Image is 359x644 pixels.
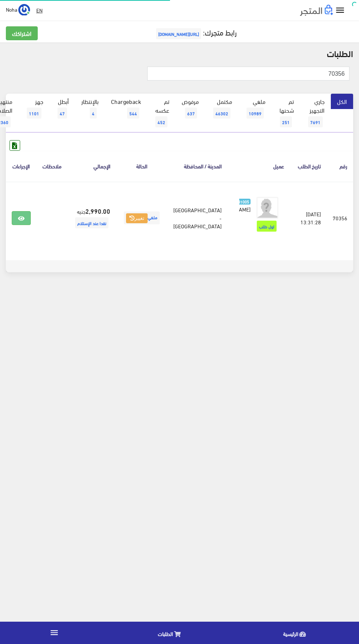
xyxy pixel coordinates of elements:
i:  [335,5,345,16]
th: الإجراءات [6,151,37,181]
a: رابط متجرك:[URL][DOMAIN_NAME] [154,25,237,39]
img: . [300,5,333,16]
span: 251 [280,116,292,127]
a: تم عكسه452 [147,94,175,132]
span: Noha [6,5,17,14]
img: avatar.png [256,197,278,219]
span: نقدا عند الإستلام [75,217,108,228]
th: عميل [227,151,290,181]
span: 637 [185,108,197,119]
i:  [49,628,59,637]
span: 4 [90,108,97,119]
th: اﻹجمالي [67,151,116,181]
a: EN [33,4,45,17]
span: 31005 [236,199,251,205]
a: جهز1101 [19,94,49,124]
a: جاري التجهيز7691 [300,94,331,132]
a: ... Noha [6,4,30,15]
span: الطلبات [158,629,173,638]
img: ... [18,4,30,16]
a: أبطل47 [49,94,75,124]
th: المدينة / المحافظة [167,151,227,181]
th: ملاحظات [37,151,67,181]
span: 452 [155,116,167,127]
th: رقم [327,151,353,181]
a: الطلبات [108,624,234,642]
a: الرئيسية [234,624,359,642]
span: 1101 [27,108,41,119]
span: 47 [58,108,67,119]
a: 31005 [PERSON_NAME] [239,197,251,213]
span: 10989 [247,108,264,119]
a: تم شحنها251 [272,94,300,132]
span: 544 [127,108,139,119]
a: مرفوض637 [175,94,205,124]
span: الرئيسية [283,629,298,638]
a: الكل [331,94,353,109]
th: الحالة [116,151,167,181]
input: بحث ( رقم الطلب, رقم الهاتف, الإسم, البريد اﻹلكتروني )... [147,67,349,80]
a: بالإنتظار4 [75,94,105,124]
span: ملغي [124,211,160,224]
a: Chargeback544 [105,94,147,124]
span: 7691 [308,116,323,127]
u: EN [36,5,42,15]
strong: 2,990.00 [85,206,110,216]
a: ملغي10989 [238,94,272,124]
span: [URL][DOMAIN_NAME] [156,28,201,39]
td: 70356 [327,181,353,254]
th: تاريخ الطلب [290,151,327,181]
a: اشتراكك [6,26,38,40]
button: تغيير [126,213,148,224]
td: [GEOGRAPHIC_DATA] - [GEOGRAPHIC_DATA] [167,181,227,254]
span: 46302 [213,108,230,119]
span: اول طلب [257,221,277,232]
a: مكتمل46302 [205,94,238,124]
td: [DATE] 13:31:28 [290,181,327,254]
h2: الطلبات [6,48,353,58]
td: جنيه [67,181,116,254]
